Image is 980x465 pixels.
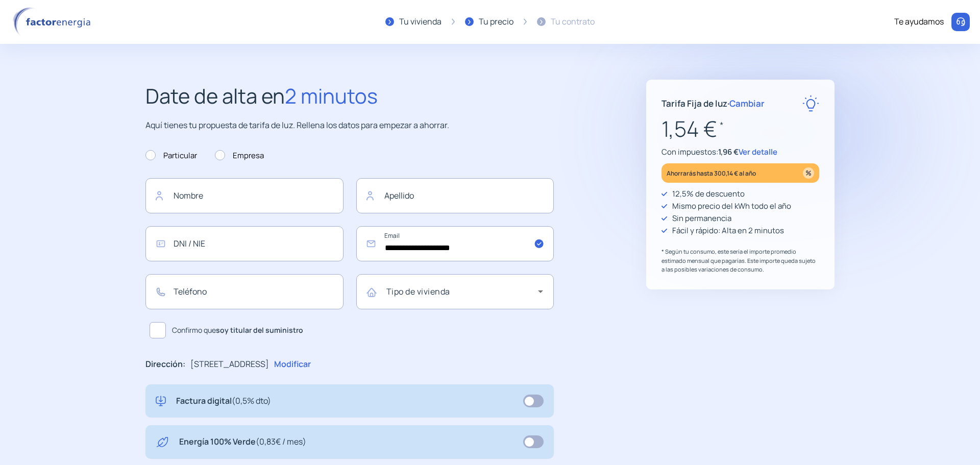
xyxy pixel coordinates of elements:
span: (0,5% dto) [232,395,271,406]
p: Energía 100% Verde [179,435,306,449]
span: Cambiar [729,97,765,109]
p: Sin permanencia [672,212,731,225]
p: Con impuestos: [661,146,819,158]
p: 1,54 € [661,112,819,146]
div: Tu vivienda [399,15,442,29]
img: energy-green.svg [156,435,169,449]
span: 2 minutos [285,82,378,110]
p: Ahorrarás hasta 300,14 € al año [667,167,756,179]
div: Tu precio [479,15,513,29]
p: 12,5% de descuento [672,188,745,200]
label: Particular [145,150,197,162]
p: [STREET_ADDRESS] [190,358,269,371]
p: Aquí tienes tu propuesta de tarifa de luz. Rellena los datos para empezar a ahorrar. [145,119,554,132]
h2: Date de alta en [145,80,554,112]
p: * Según tu consumo, este sería el importe promedio estimado mensual que pagarías. Este importe qu... [661,247,819,274]
p: Fácil y rápido: Alta en 2 minutos [672,225,784,237]
p: Mismo precio del kWh todo el año [672,200,791,212]
img: digital-invoice.svg [156,395,166,408]
img: rate-E.svg [802,95,819,112]
span: 1,96 € [718,146,739,157]
img: llamar [955,17,966,27]
p: Dirección: [145,358,185,371]
b: soy titular del suministro [216,325,303,335]
p: Modificar [274,358,311,371]
label: Empresa [215,150,264,162]
div: Tu contrato [551,15,595,29]
span: Ver detalle [739,146,777,157]
p: Factura digital [176,395,271,408]
div: Te ayudamos [894,15,944,29]
mat-label: Tipo de vivienda [386,286,450,297]
span: (0,83€ / mes) [256,436,306,447]
img: logo factor [10,7,97,37]
span: Confirmo que [172,325,303,336]
p: Tarifa Fija de luz · [661,96,765,110]
img: percentage_icon.svg [803,167,814,179]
